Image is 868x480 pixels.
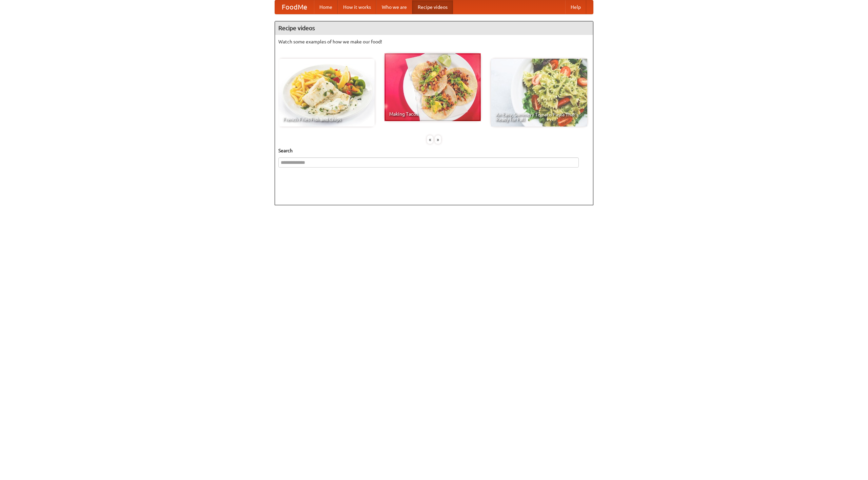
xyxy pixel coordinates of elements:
[435,135,441,144] div: »
[412,0,453,14] a: Recipe videos
[278,59,375,127] a: French Fries Fish and Chips
[491,59,587,127] a: An Easy, Summery Tomato Pasta That's Ready for Fall
[389,112,476,116] span: Making Tacos
[427,135,433,144] div: «
[565,0,586,14] a: Help
[384,53,481,121] a: Making Tacos
[278,147,590,154] h5: Search
[314,0,338,14] a: Home
[283,117,370,122] span: French Fries Fish and Chips
[338,0,376,14] a: How it works
[376,0,412,14] a: Who we are
[275,21,593,35] h4: Recipe videos
[278,38,590,45] p: Watch some examples of how we make our food!
[496,112,583,122] span: An Easy, Summery Tomato Pasta That's Ready for Fall
[275,0,314,14] a: FoodMe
